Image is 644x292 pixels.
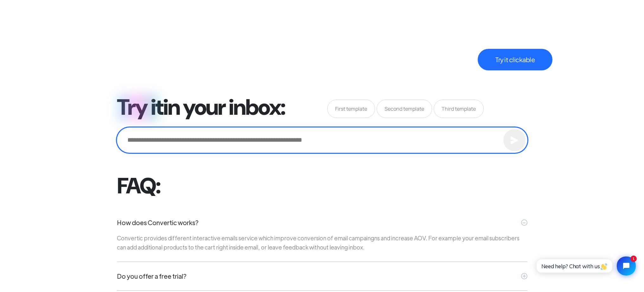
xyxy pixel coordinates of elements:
[163,94,285,121] h1: in your inbox:
[522,216,526,229] div: -
[117,234,527,252] div: Convertic provides different interactive emails service which improve conversion of email campain...
[377,100,432,118] span: Second template
[531,251,641,281] iframe: Tidio Chat
[117,173,160,199] h1: FAQ:
[434,100,484,118] span: Third template
[522,270,526,282] div: +
[117,94,163,121] h1: Try it
[327,100,375,118] span: First template
[478,49,552,70] button: Try it clickable
[117,218,199,227] div: How does Convertic works?
[117,271,187,281] div: Do you offer a free trial?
